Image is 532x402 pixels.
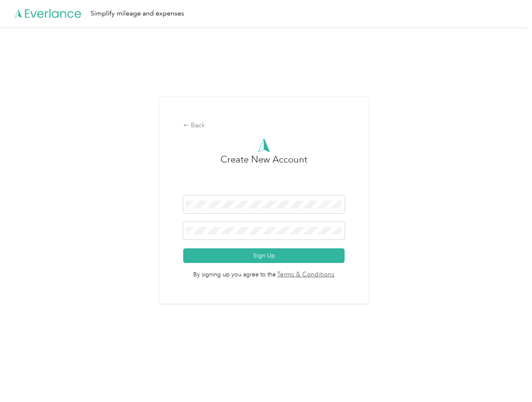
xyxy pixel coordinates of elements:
[183,248,345,263] button: Sign Up
[276,270,335,280] a: Terms & Conditions
[91,8,184,19] div: Simplify mileage and expenses
[183,121,345,131] div: Back
[183,263,345,280] span: By signing up you agree to the
[221,152,307,196] h3: Create New Account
